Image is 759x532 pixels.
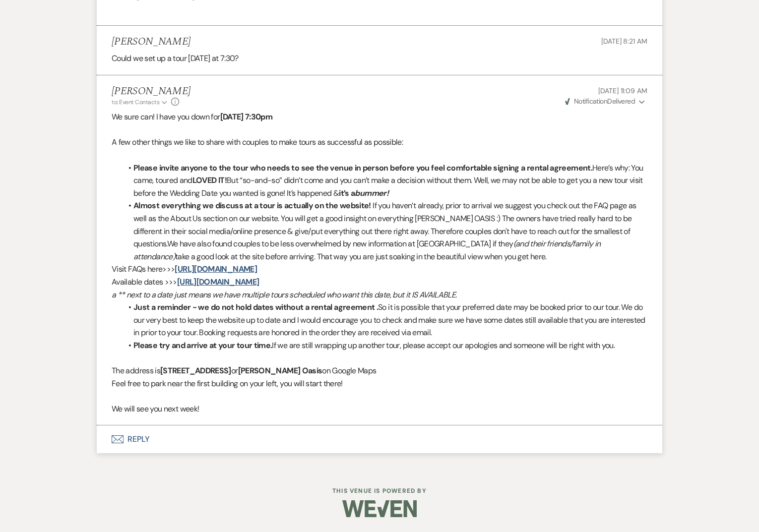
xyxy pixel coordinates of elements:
a: [URL][DOMAIN_NAME] [175,264,256,274]
strong: [STREET_ADDRESS] [160,365,231,376]
button: to: Event Contacts [112,98,169,107]
strong: [PERSON_NAME] Oasis [238,365,322,376]
em: bummer! [355,188,388,198]
em: a ** next to a date just means we have multiple tours scheduled who want this date, but it IS AVA... [112,290,456,300]
span: take a good look at the site before arriving. That way you are just soaking in the beautiful view... [175,251,547,262]
strong: it’s a [339,188,388,198]
p: Could we set up a tour [DATE] at 7:30? [112,52,647,65]
p: Feel free to park near the first building on your left, you will start there! [112,377,647,390]
li: If you haven’t already, prior to arrival we suggest you check out the FAQ page as well as the Abo... [122,199,647,263]
h5: [PERSON_NAME] [112,36,190,48]
strong: Almost everything we discuss at a tour is actually on the website! [133,200,371,211]
p: The address is or on Google Maps [112,364,647,377]
strong: Please invite anyone to the tour who needs to see the venue in person before you feel comfortable... [133,163,592,173]
strong: Just a reminder - we do not hold dates without a rental agreement . [133,302,378,312]
button: NotificationDelivered [564,96,647,107]
span: to: Event Contacts [112,98,159,106]
span: [DATE] 11:09 AM [598,86,647,95]
p: We will see you next week! [112,403,647,415]
span: We sure can! I have you down for [112,112,220,122]
strong: Please try and arrive at your tour time. [133,340,272,351]
span: Delivered [565,97,635,106]
span: Notification [574,97,607,106]
em: (and their friends/family in attendance) [133,238,601,262]
span: We have also found couples to be less overwhelmed by new information at [GEOGRAPHIC_DATA] if they [167,238,513,249]
span: So it is possible that your preferred date may be booked prior to our tour. We do our very best t... [133,302,645,338]
img: Weven Logo [342,491,417,526]
strong: [DATE] 7:30pm [220,112,273,122]
span: But “so-and-so” didn’t come and you can’t make a decision without them. Well, we may not be able ... [133,175,643,198]
span: [DATE] 8:21 AM [601,37,647,46]
p: Available dates >>> [112,276,647,289]
span: Visit FAQs here>>> [112,264,175,274]
span: If we are still wrapping up another tour, please accept our apologies and someone will be right w... [272,340,615,351]
a: [URL][DOMAIN_NAME] [177,277,259,287]
button: Reply [97,425,662,453]
strong: LOVED IT! [192,175,227,185]
h5: [PERSON_NAME] [112,85,190,98]
span: A few other things we like to share with couples to make tours as successful as possible: [112,137,403,147]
